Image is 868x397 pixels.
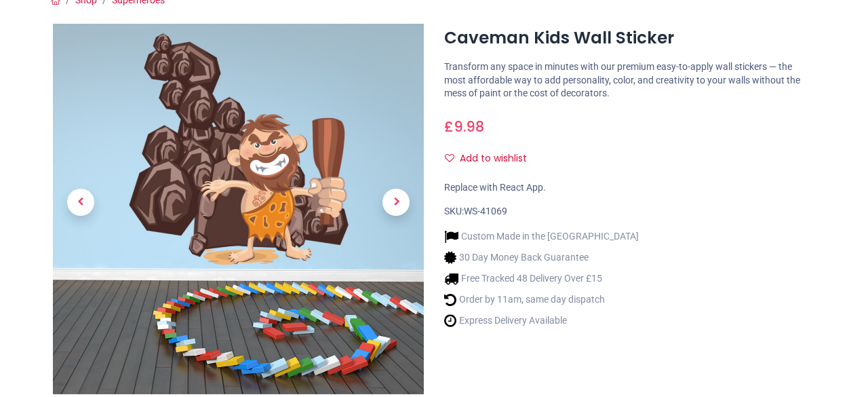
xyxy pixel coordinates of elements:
[382,189,410,216] span: Next
[444,147,538,170] button: Add to wishlistAdd to wishlist
[444,181,815,195] div: Replace with React App.
[53,24,424,395] img: Caveman Kids Wall Sticker
[444,60,815,100] p: Transform any space in minutes with our premium easy-to-apply wall stickers — the most affordable...
[444,292,639,307] li: Order by 11am, same day dispatch
[368,77,424,328] a: Next
[454,117,484,136] span: 9.98
[444,271,639,286] li: Free Tracked 48 Delivery Over £15
[464,206,507,216] span: WS-41069
[444,250,639,265] li: 30 Day Money Back Guarantee
[67,189,94,216] span: Previous
[444,229,639,244] li: Custom Made in the [GEOGRAPHIC_DATA]
[445,153,454,163] i: Add to wishlist
[444,117,484,136] span: £
[53,77,108,328] a: Previous
[444,205,815,219] div: SKU:
[444,314,639,328] li: Express Delivery Available
[444,26,815,50] h1: Caveman Kids Wall Sticker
